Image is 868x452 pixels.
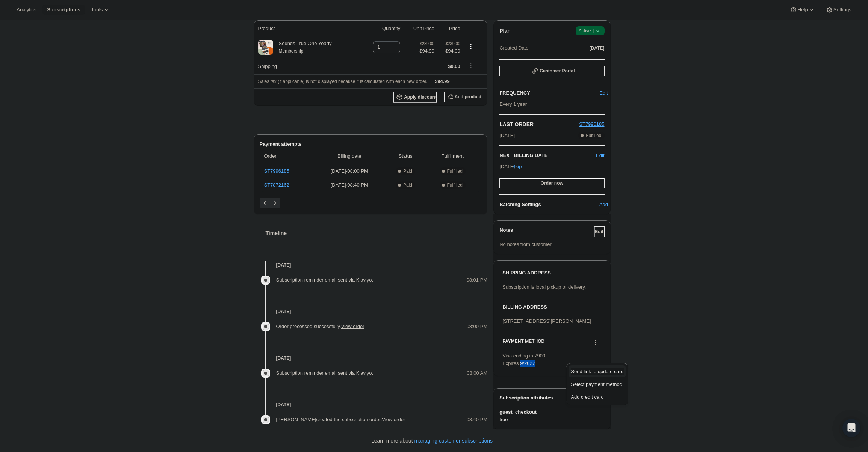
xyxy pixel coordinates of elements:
h2: Timeline [266,229,488,237]
span: Customer Portal [540,68,575,74]
span: true [499,416,604,423]
th: Price [437,20,463,37]
span: 08:40 PM [467,416,488,423]
th: Quantity [360,20,402,37]
th: Shipping [254,58,360,74]
div: Open Intercom Messenger [842,419,860,437]
button: Skip [512,161,522,173]
a: managing customer subscriptions [414,438,493,444]
button: Edit [599,87,609,99]
span: Apply discount [404,94,437,100]
h3: SHIPPING ADDRESS [502,269,601,277]
a: ST7996185 [264,168,289,174]
h3: Subscription attributes [499,394,594,405]
span: Paid [403,168,412,174]
small: $239.00 [420,41,434,46]
h2: FREQUENCY [499,89,603,97]
span: Sales tax (if applicable) is not displayed because it is calculated with each new order. [258,79,428,84]
span: Add product [455,94,481,100]
h6: Batching Settings [499,201,603,208]
button: Add credit card [569,391,626,403]
button: [DATE] [590,43,605,53]
button: Help [785,5,820,15]
span: Active [579,27,602,35]
span: Edit [595,229,603,235]
h4: [DATE] [254,354,488,362]
h2: LAST ORDER [499,121,579,128]
a: ST7996185 [579,121,604,127]
span: Add [599,201,608,208]
span: Settings [833,7,851,13]
span: Billing date [316,152,383,160]
span: 08:00 AM [467,369,487,377]
button: Customer Portal [499,66,604,76]
img: product img [258,40,273,55]
button: Subscriptions [42,5,85,15]
span: No notes from customer [499,241,552,247]
button: Tools [86,5,115,15]
th: Unit Price [402,20,437,37]
p: Learn more about [371,437,493,444]
span: Status [387,152,423,160]
button: Shipping actions [465,61,477,69]
button: Add [599,199,609,211]
span: Visa ending in 7909 Expires 9/2027 [502,353,545,366]
span: Created Date [499,44,528,52]
button: Order now [499,178,604,188]
h4: [DATE] [254,401,488,408]
th: Order [260,148,314,164]
button: Settings [821,5,856,15]
span: Analytics [17,7,36,13]
button: Product actions [465,42,477,51]
span: Select payment method [571,381,622,387]
span: Every 1 year [499,101,527,107]
span: Help [797,7,808,13]
button: Apply discount [393,92,437,103]
div: Sounds True One Yearly [273,40,332,55]
button: Select payment method [569,378,626,390]
h4: [DATE] [254,308,488,315]
button: Edit [594,226,605,237]
span: Fulfillment [428,152,477,160]
h2: NEXT BILLING DATE [499,152,596,159]
span: Order processed successfully. [276,324,364,329]
span: Subscription reminder email sent via Klaviyo. [276,277,374,283]
th: Product [254,20,360,37]
span: Subscription reminder email sent via Klaviyo. [276,370,374,376]
span: [STREET_ADDRESS][PERSON_NAME] [502,318,591,324]
small: $239.00 [446,41,460,46]
h4: [DATE] [254,261,488,269]
span: 08:01 PM [467,276,488,284]
small: Membership [279,48,304,54]
span: Order now [541,180,563,186]
h3: PAYMENT METHOD [502,338,544,348]
span: [PERSON_NAME] created the subscription order. [276,417,405,422]
span: Fulfilled [447,182,463,188]
span: Add credit card [571,394,603,400]
span: $94.99 [439,47,460,55]
span: Subscription is local pickup or delivery. [502,284,586,290]
span: 08:00 PM [467,323,488,330]
button: Edit [596,152,604,159]
button: Send link to update card [569,365,626,377]
span: Fulfilled [586,133,601,139]
span: guest_checkout [499,408,604,416]
span: [DATE] · 08:00 PM [316,167,383,175]
button: ST7996185 [579,121,604,128]
span: Skip [512,163,522,170]
a: ST7872162 [264,182,289,188]
span: $0.00 [448,63,460,69]
span: $94.99 [419,47,434,55]
span: [DATE] [499,132,515,139]
h2: Plan [499,27,511,35]
span: [DATE] · 08:40 PM [316,181,383,189]
span: [DATE] [590,45,605,51]
span: Paid [403,182,412,188]
span: Tools [91,7,103,13]
a: View order [382,417,405,422]
span: [DATE] · [499,164,518,169]
button: Add product [444,92,481,102]
span: $94.99 [435,78,450,84]
span: | [593,28,594,34]
span: Subscriptions [47,7,80,13]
